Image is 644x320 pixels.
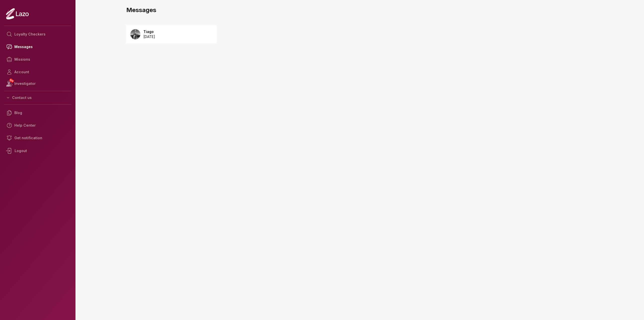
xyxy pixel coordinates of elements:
[4,66,71,78] a: Account
[4,132,71,144] a: Get notification
[9,78,14,83] span: NEW
[4,41,71,53] a: Messages
[4,93,71,102] button: Contact us
[4,78,71,89] a: NEWInvestigator
[4,28,71,41] a: Loyalty Checkers
[4,53,71,66] a: Missions
[143,34,155,39] p: [DATE]
[4,144,71,157] div: Logout
[126,6,596,14] h3: Messages
[4,106,71,119] a: Blog
[130,29,140,39] img: dcaf1818-ca8d-4ccf-9429-b343b998978c
[4,119,71,132] a: Help Center
[143,29,155,34] p: Tiago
